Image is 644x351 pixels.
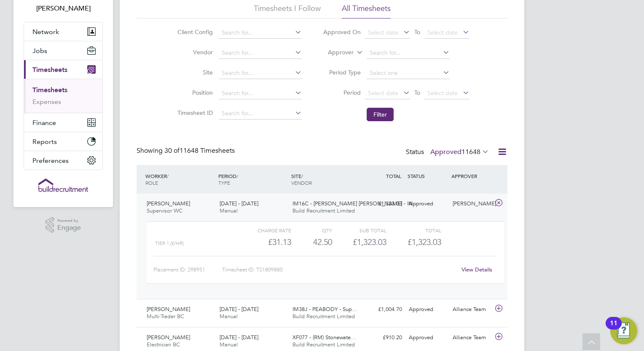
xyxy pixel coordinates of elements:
[332,235,386,249] div: £1,323.03
[386,173,401,179] span: TOTAL
[362,331,405,345] div: £910.20
[24,3,103,13] span: Loarda Fregjaj
[24,132,102,151] button: Reports
[236,173,238,179] span: /
[368,89,398,97] span: Select date
[57,217,81,224] span: Powered by
[254,3,321,19] li: Timesheets I Follow
[220,200,258,207] span: [DATE] - [DATE]
[323,28,361,36] label: Approved On
[462,266,492,273] a: View Details
[342,3,391,19] li: All Timesheets
[220,341,238,348] span: Manual
[147,313,184,320] span: Multi-Trader BC
[32,98,61,106] a: Expenses
[175,109,213,117] label: Timesheet ID
[32,28,59,36] span: Network
[46,217,81,233] a: Powered byEngage
[412,87,423,98] span: To
[24,178,103,192] a: Go to home page
[291,235,332,249] div: 42.50
[32,138,57,146] span: Reports
[153,263,222,277] div: Placement ID: 298951
[32,86,67,94] a: Timesheets
[301,173,303,179] span: /
[405,197,449,211] div: Approved
[405,331,449,345] div: Approved
[164,146,180,155] span: 30 of
[430,148,489,156] label: Approved
[220,334,258,341] span: [DATE] - [DATE]
[220,207,238,214] span: Manual
[386,225,441,235] div: Total
[175,89,213,96] label: Position
[449,303,493,316] div: Alliance Team
[38,178,88,192] img: buildrec-logo-retina.png
[367,67,450,79] input: Select one
[367,47,450,59] input: Search for...
[449,197,493,211] div: [PERSON_NAME]
[332,225,386,235] div: Sub Total
[137,146,236,155] div: Showing
[292,334,356,341] span: XF077 - (RM) Stonewate…
[292,313,355,320] span: Build Recruitment Limited
[219,108,302,120] input: Search for...
[222,263,456,277] div: Timesheet ID: TS1809880
[24,151,102,170] button: Preferences
[32,47,47,55] span: Jobs
[145,179,158,186] span: ROLE
[406,146,491,158] div: Status
[24,79,102,113] div: Timesheets
[427,89,458,97] span: Select date
[164,146,235,155] span: 11648 Timesheets
[220,313,238,320] span: Manual
[147,341,180,348] span: Electrician BC
[405,303,449,316] div: Approved
[32,66,67,74] span: Timesheets
[175,28,213,36] label: Client Config
[219,88,302,99] input: Search for...
[405,168,449,183] div: STATUS
[367,108,394,121] button: Filter
[316,48,354,57] label: Approver
[24,41,102,60] button: Jobs
[24,113,102,132] button: Finance
[155,240,184,246] span: Tier 1 (£/HR)
[610,317,637,344] button: Open Resource Center, 11 new notifications
[462,148,480,156] span: 11648
[147,334,190,341] span: [PERSON_NAME]
[289,168,362,190] div: SITE
[237,235,291,249] div: £31.13
[175,48,213,56] label: Vendor
[32,119,56,127] span: Finance
[57,224,81,231] span: Engage
[408,237,441,247] span: £1,323.03
[449,168,493,183] div: APPROVER
[362,303,405,316] div: £1,004.70
[292,200,418,207] span: IM16C - [PERSON_NAME] [PERSON_NAME] - IN…
[412,27,423,37] span: To
[216,168,289,190] div: PERIOD
[219,67,302,79] input: Search for...
[24,22,102,41] button: Network
[362,197,405,211] div: £1,323.03
[427,29,458,36] span: Select date
[291,179,312,186] span: VENDOR
[32,157,69,165] span: Preferences
[219,27,302,39] input: Search for...
[147,207,182,214] span: Supervisor WC
[449,331,493,345] div: Alliance Team
[292,341,355,348] span: Build Recruitment Limited
[175,69,213,76] label: Site
[237,225,291,235] div: Charge rate
[218,179,230,186] span: TYPE
[147,306,190,313] span: [PERSON_NAME]
[610,323,617,334] div: 11
[292,306,357,313] span: IM38J - PEABODY - Sup…
[291,225,332,235] div: QTY
[292,207,355,214] span: Build Recruitment Limited
[167,173,169,179] span: /
[143,168,216,190] div: WORKER
[368,29,398,36] span: Select date
[147,200,190,207] span: [PERSON_NAME]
